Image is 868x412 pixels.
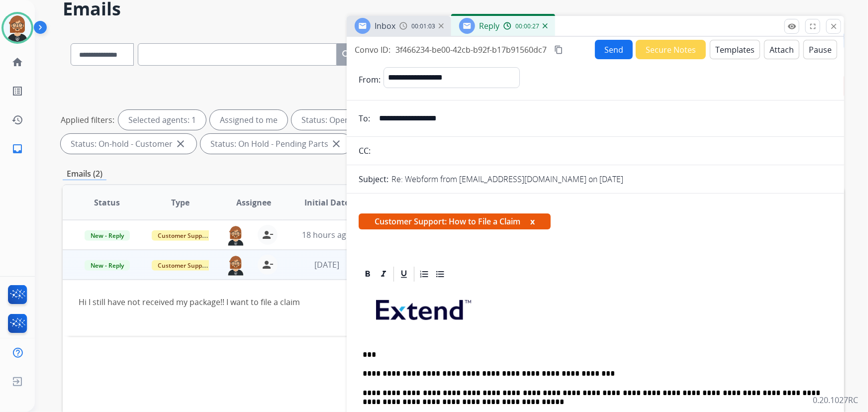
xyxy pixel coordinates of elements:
mat-icon: person_remove [262,229,274,241]
span: Reply [479,20,499,31]
button: Secure Notes [636,40,706,59]
div: Assigned to me [210,110,288,130]
p: Emails (2) [63,168,106,180]
mat-icon: close [330,138,342,150]
div: Status: On-hold - Customer [61,134,196,154]
div: Selected agents: 1 [118,110,206,130]
div: Italic [376,267,391,282]
p: To: [359,112,370,124]
p: Re: Webform from [EMAIL_ADDRESS][DOMAIN_NAME] on [DATE] [391,173,623,185]
span: Status [94,197,120,208]
img: agent-avatar [226,225,246,246]
span: [DATE] [314,259,339,270]
button: Send [595,40,633,59]
mat-icon: inbox [11,143,23,155]
button: Templates [710,40,760,59]
span: 3f466234-be00-42cb-b92f-b17b91560dc7 [395,44,547,55]
div: Bold [360,267,375,282]
div: Status: Open - All [291,110,389,130]
p: Convo ID: [355,44,390,56]
mat-icon: person_remove [262,259,274,271]
p: Subject: [359,173,388,185]
button: Attach [764,40,799,59]
div: Bullet List [433,267,448,282]
button: x [530,215,535,227]
img: agent-avatar [226,255,246,276]
mat-icon: home [11,56,23,68]
mat-icon: search [341,49,353,61]
mat-icon: fullscreen [808,22,817,31]
span: Customer Support [152,260,216,271]
span: New - Reply [85,230,130,241]
span: Customer Support [152,230,216,241]
mat-icon: close [175,138,187,150]
button: Pause [803,40,837,59]
span: Assignee [236,197,271,208]
p: 0.20.1027RC [813,394,858,406]
span: Inbox [375,20,395,31]
mat-icon: remove_red_eye [787,22,796,31]
p: From: [359,74,381,86]
div: Ordered List [417,267,432,282]
mat-icon: history [11,114,23,126]
span: 00:00:27 [515,22,539,30]
img: avatar [3,14,31,42]
mat-icon: content_copy [554,45,563,54]
div: Status: On Hold - Pending Parts [200,134,352,154]
p: CC: [359,145,371,157]
span: 18 hours ago [302,229,351,240]
span: New - Reply [85,260,130,271]
span: Initial Date [304,197,349,208]
span: Customer Support: How to File a Claim [359,213,551,229]
span: 00:01:03 [411,22,435,30]
div: Hi I still have not received my package!! I want to file a claim [79,296,681,308]
mat-icon: list_alt [11,85,23,97]
p: Applied filters: [61,114,114,126]
mat-icon: close [829,22,838,31]
span: Type [171,197,190,208]
div: Underline [396,267,411,282]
